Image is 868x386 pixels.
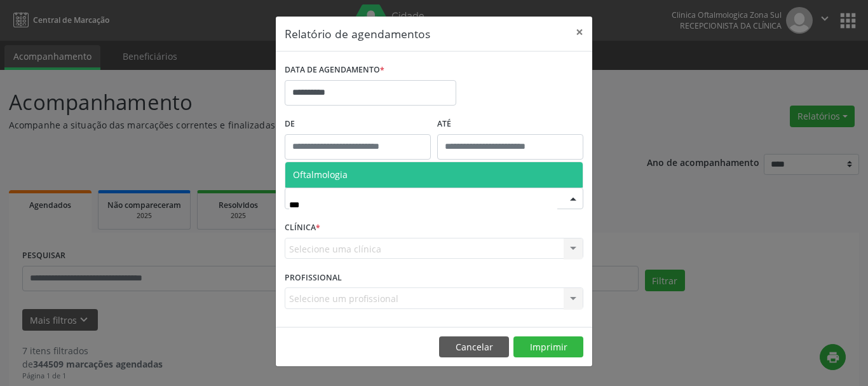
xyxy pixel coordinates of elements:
[437,114,583,134] label: ATÉ
[285,218,320,238] label: CLÍNICA
[513,336,583,358] button: Imprimir
[285,268,342,287] label: PROFISSIONAL
[285,114,431,134] label: De
[567,17,592,48] button: Close
[285,25,430,42] h5: Relatório de agendamentos
[285,60,384,80] label: DATA DE AGENDAMENTO
[293,169,348,181] span: Oftalmologia
[439,336,509,358] button: Cancelar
